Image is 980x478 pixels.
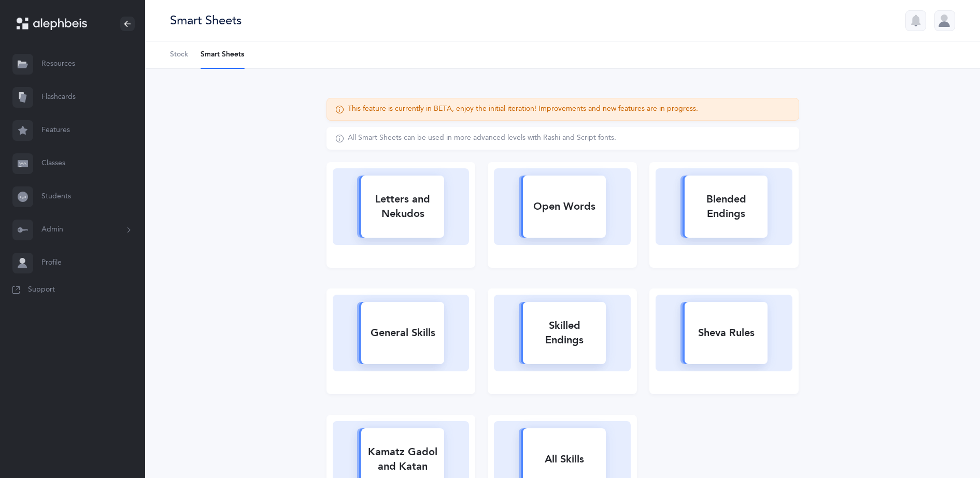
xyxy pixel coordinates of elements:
div: Skilled Endings [523,312,606,354]
div: Sheva Rules [685,320,768,346]
div: Open Words [523,193,606,220]
div: All Skills [523,446,606,473]
span: Support [28,285,55,295]
div: Blended Endings [685,186,768,227]
div: General Skills [361,320,444,346]
span: Stock [170,50,188,60]
div: Smart Sheets [170,12,242,29]
div: All Smart Sheets can be used in more advanced levels with Rashi and Script fonts. [348,133,616,143]
div: This feature is currently in BETA, enjoy the initial iteration! Improvements and new features are... [348,104,698,114]
div: Letters and Nekudos [361,186,444,227]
